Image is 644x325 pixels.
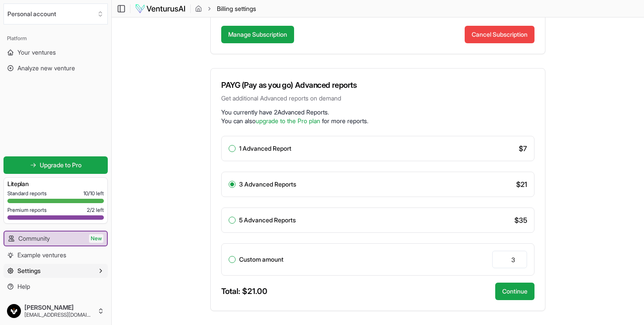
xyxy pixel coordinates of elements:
img: ALV-UjWm1h7z1to9MbzhGGHXPQX5oFLCAAubHJ-LhsuY5sxF2FNecUiLYUkfXJ4QaBHVYd2ejifgAl5PSXP9JUtgyhFupWjhl... [7,304,21,318]
h3: PAYG (Pay as you go) Advanced reports [221,79,534,91]
button: Manage Subscription [221,26,294,43]
span: [EMAIL_ADDRESS][DOMAIN_NAME] [24,311,94,318]
button: Settings [3,264,108,278]
span: $ 35 [514,215,527,225]
span: 2 / 2 left [87,207,104,214]
a: Analyze new venture [3,61,108,75]
button: Cancel Subscription [465,26,534,43]
button: Select an organization [3,3,108,24]
span: Standard reports [7,190,47,197]
div: Total: $ 21.00 [221,285,267,297]
span: Community [18,234,50,243]
h3: Lite plan [7,180,104,188]
img: logo [135,3,186,14]
span: Your ventures [17,48,56,57]
span: Settings [17,266,41,275]
nav: breadcrumb [195,4,256,13]
span: $ 21 [516,179,527,190]
span: New [89,234,103,243]
label: 3 Advanced Reports [239,181,296,187]
span: Help [17,282,30,291]
a: Help [3,280,108,294]
button: Continue [495,283,534,300]
span: You can also for more reports. [221,117,368,124]
span: Billing settings [217,4,256,13]
a: Upgrade to Pro [3,156,108,174]
a: CommunityNew [4,232,107,245]
div: Platform [3,31,108,45]
label: Custom amount [239,256,284,263]
span: $ 7 [519,143,527,154]
button: [PERSON_NAME][EMAIL_ADDRESS][DOMAIN_NAME] [3,301,108,322]
label: 1 Advanced Report [239,145,291,152]
label: 5 Advanced Reports [239,217,296,223]
span: [PERSON_NAME] [24,304,94,311]
span: Analyze new venture [17,64,75,73]
span: 10 / 10 left [83,190,104,197]
span: Upgrade to Pro [40,161,82,169]
p: You currently have 2 Advanced Reports . [221,108,534,117]
a: Your ventures [3,45,108,59]
span: Premium reports [7,207,47,214]
a: upgrade to the Pro plan [256,117,320,124]
span: Example ventures [17,251,66,259]
a: Example ventures [3,248,108,262]
p: Get additional Advanced reports on demand [221,94,534,103]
